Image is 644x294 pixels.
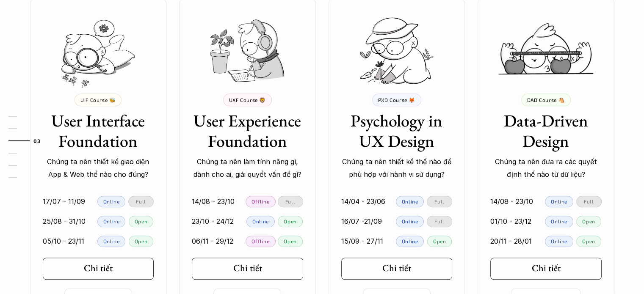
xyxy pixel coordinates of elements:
p: 14/08 - 23/10 [490,195,533,208]
h5: Chi tiết [84,263,113,274]
p: Offline [252,238,269,244]
h3: User Interface Foundation [43,110,154,151]
p: Chúng ta nên làm tính năng gì, dành cho ai, giải quyết vấn đề gì? [192,155,303,181]
p: Full [285,198,295,204]
h3: Psychology in UX Design [341,110,453,151]
a: Chi tiết [490,258,602,280]
p: Online [551,218,567,224]
p: UIF Course 🐝 [80,97,116,103]
p: 14/08 - 23/10 [192,195,235,208]
p: Open [582,218,595,224]
p: UXF Course 🦁 [229,97,266,103]
p: Online [551,198,567,204]
p: 15/09 - 27/11 [341,235,383,247]
p: Online [103,238,120,244]
p: Open [284,218,296,224]
p: Online [402,238,418,244]
p: 23/10 - 24/12 [192,215,234,228]
p: Offline [252,198,269,204]
h5: Chi tiết [532,263,561,274]
p: Online [402,198,418,204]
p: Online [402,218,418,224]
p: Chúng ta nên thiết kế thế nào để phù hợp với hành vi sử dụng? [341,155,453,181]
p: Chúng ta nên đưa ra các quyết định thế nào từ dữ liệu? [490,155,602,181]
p: 20/11 - 28/01 [490,235,532,247]
h3: User Experience Foundation [192,110,303,151]
p: Online [252,218,269,224]
h3: Data-Driven Design [490,110,602,151]
p: Full [434,198,444,204]
p: Open [135,238,147,244]
p: PXD Course 🦊 [378,97,415,103]
p: Open [284,238,296,244]
h5: Chi tiết [233,263,262,274]
p: Chúng ta nên thiết kế giao diện App & Web thế nào cho đúng? [43,155,154,181]
strong: 03 [33,138,40,144]
p: Full [136,198,146,204]
p: Open [135,218,147,224]
p: Full [584,198,594,204]
p: 06/11 - 29/12 [192,235,233,247]
a: Chi tiết [341,258,453,280]
p: 16/07 -21/09 [341,215,382,228]
p: 14/04 - 23/06 [341,195,385,208]
p: Online [103,198,120,204]
a: Chi tiết [43,258,154,280]
a: 03 [8,136,49,146]
h5: Chi tiết [382,263,411,274]
p: Open [433,238,446,244]
p: Open [582,238,595,244]
p: 01/10 - 23/12 [490,215,531,228]
p: Online [551,238,567,244]
p: Online [103,218,120,224]
a: Chi tiết [192,258,303,280]
p: DAD Course 🐴 [527,97,565,103]
p: Full [434,218,444,224]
